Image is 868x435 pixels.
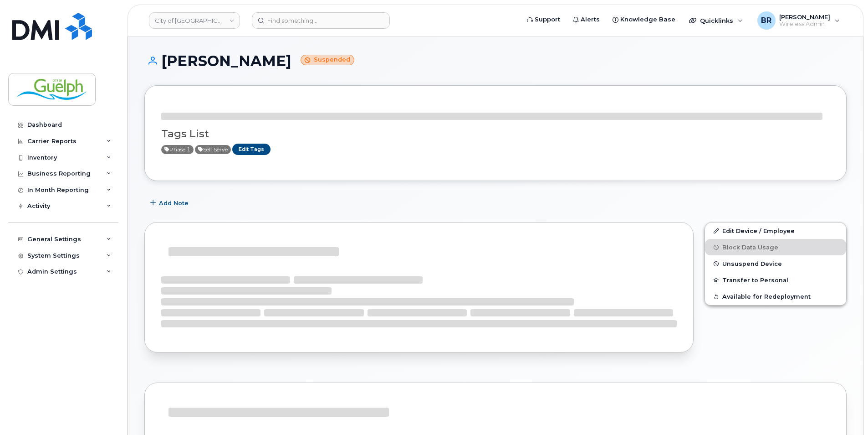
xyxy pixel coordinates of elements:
[705,255,846,272] button: Unsuspend Device
[705,239,846,255] button: Block Data Usage
[161,145,194,154] span: Active
[232,144,271,155] a: Edit Tags
[705,288,846,305] button: Available for Redeployment
[159,199,189,207] span: Add Note
[705,272,846,288] button: Transfer to Personal
[195,145,231,154] span: Active
[722,260,782,267] span: Unsuspend Device
[722,293,811,300] span: Available for Redeployment
[144,195,196,211] button: Add Note
[705,223,846,239] a: Edit Device / Employee
[144,53,847,69] h1: [PERSON_NAME]
[161,128,830,140] h3: Tags List
[301,55,354,65] small: Suspended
